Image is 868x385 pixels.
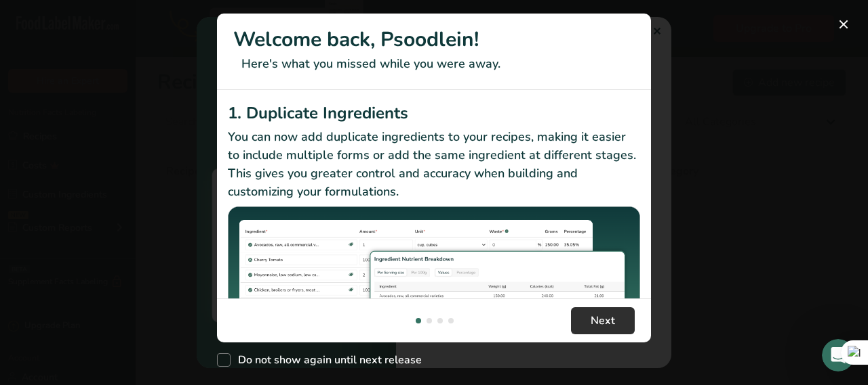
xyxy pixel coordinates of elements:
[228,128,640,201] p: You can now add duplicate ingredients to your recipes, making it easier to include multiple forms...
[233,24,635,55] h1: Welcome back, Psoodlein!
[231,353,422,367] span: Do not show again until next release
[228,101,640,125] h2: 1. Duplicate Ingredients
[822,339,854,371] iframe: Intercom live chat
[233,55,635,73] p: Here's what you missed while you were away.
[591,313,615,329] span: Next
[228,206,640,360] img: Duplicate Ingredients
[571,307,635,334] button: Next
